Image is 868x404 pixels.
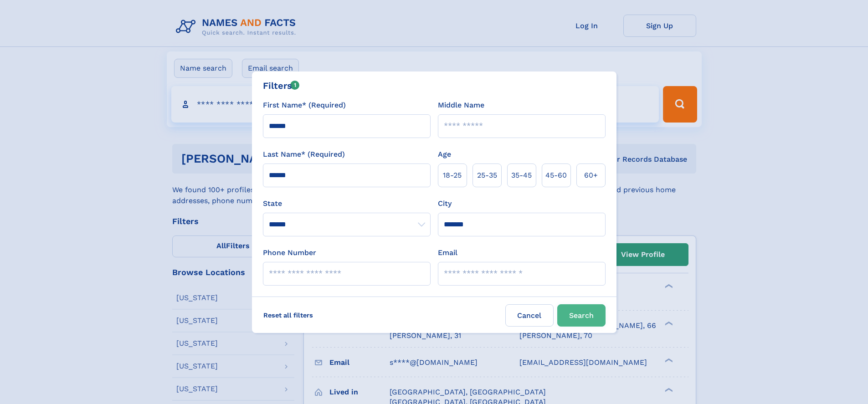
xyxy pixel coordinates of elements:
button: Search [557,304,606,327]
label: First Name* (Required) [263,100,346,111]
label: State [263,198,431,209]
label: City [438,198,452,209]
label: Last Name* (Required) [263,149,345,160]
span: 35‑45 [511,170,532,181]
label: Middle Name [438,100,484,111]
span: 60+ [584,170,598,181]
label: Cancel [505,304,554,327]
label: Reset all filters [257,304,319,326]
label: Email [438,247,457,258]
div: Filters [263,79,300,92]
label: Phone Number [263,247,316,258]
span: 45‑60 [545,170,567,181]
label: Age [438,149,451,160]
span: 25‑35 [477,170,497,181]
span: 18‑25 [443,170,462,181]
